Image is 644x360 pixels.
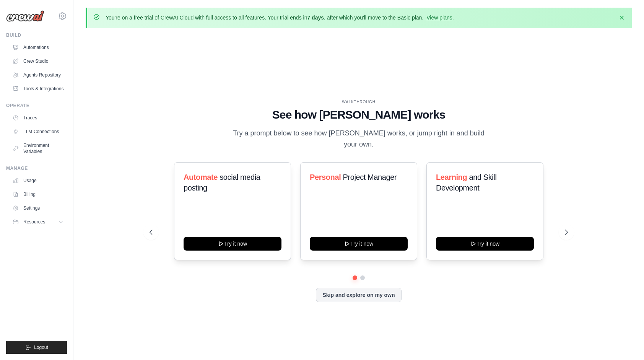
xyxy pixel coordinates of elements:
a: Settings [9,202,67,214]
a: LLM Connections [9,125,67,138]
button: Skip and explore on my own [316,288,401,302]
span: social media posting [184,173,260,192]
div: Build [6,32,67,38]
span: Project Manager [343,173,397,181]
span: Learning [436,173,467,181]
a: Automations [9,41,67,54]
a: Usage [9,174,67,187]
a: Agents Repository [9,69,67,81]
a: Billing [9,188,67,200]
span: Automate [184,173,218,181]
button: Try it now [310,237,408,251]
button: Try it now [436,237,534,251]
img: Logo [6,10,44,22]
div: WALKTHROUGH [150,99,568,105]
button: Try it now [184,237,281,251]
span: Resources [23,219,45,225]
button: Logout [6,341,67,354]
div: Operate [6,103,67,109]
div: Manage [6,165,67,171]
span: Logout [34,344,48,350]
a: Tools & Integrations [9,83,67,95]
p: Try a prompt below to see how [PERSON_NAME] works, or jump right in and build your own. [230,128,487,150]
a: Environment Variables [9,139,67,158]
h1: See how [PERSON_NAME] works [150,108,568,122]
span: Personal [310,173,341,181]
a: View plans [426,15,452,21]
a: Crew Studio [9,55,67,67]
strong: 7 days [307,15,324,21]
p: You're on a free trial of CrewAI Cloud with full access to all features. Your trial ends in , aft... [106,14,454,21]
button: Resources [9,216,67,228]
a: Traces [9,112,67,124]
